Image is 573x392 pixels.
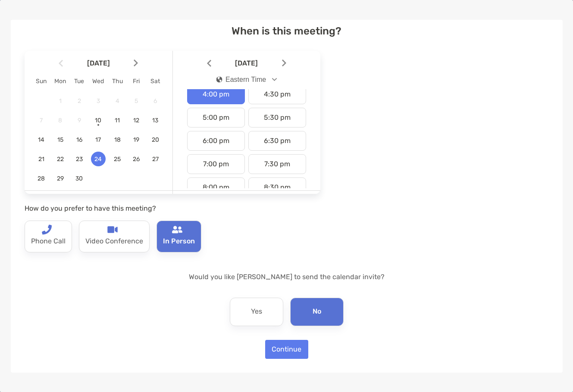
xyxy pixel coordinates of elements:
div: 5:00 pm [187,108,245,128]
span: 2 [72,97,87,105]
img: type-call [107,224,118,235]
span: 5 [129,97,144,105]
div: 8:00 pm [187,177,245,197]
span: 27 [148,156,163,163]
img: Arrow icon [207,59,211,67]
span: 29 [53,175,68,182]
span: [DATE] [65,59,132,67]
span: 30 [72,175,87,182]
img: Arrow icon [59,59,63,67]
span: 12 [129,117,144,124]
span: 9 [72,117,87,124]
div: 6:00 pm [187,131,245,151]
div: 8:30 pm [248,177,306,197]
span: 25 [110,156,125,163]
button: iconEastern Time [209,70,284,90]
span: 14 [34,136,49,143]
span: 4 [110,97,125,105]
span: 23 [72,156,87,163]
span: 11 [110,117,125,124]
span: 10 [91,117,106,124]
div: Sat [146,78,165,85]
div: Sun [32,78,51,85]
span: 24 [91,156,106,163]
img: type-call [172,224,182,235]
span: 1 [53,97,68,105]
span: 3 [91,97,106,105]
p: In Person [163,235,195,249]
p: No [313,305,321,319]
div: 7:30 pm [248,154,306,174]
img: type-call [41,224,52,235]
p: Would you like [PERSON_NAME] to send the calendar invite? [25,271,549,282]
p: Yes [251,305,262,319]
div: Mon [51,78,70,85]
div: Wed [89,78,108,85]
div: 4:00 pm [187,84,245,104]
span: 19 [129,136,144,143]
span: 7 [34,117,49,124]
div: 6:30 pm [248,131,306,151]
span: 16 [72,136,87,143]
h4: When is this meeting? [25,25,549,37]
span: 6 [148,97,163,105]
span: 20 [148,136,163,143]
div: Fri [127,78,146,85]
p: Video Conference [85,235,143,249]
img: Arrow icon [282,59,286,67]
div: Thu [108,78,127,85]
span: 28 [34,175,49,182]
span: 15 [53,136,68,143]
button: Continue [265,340,308,359]
span: [DATE] [213,59,280,67]
span: 17 [91,136,106,143]
span: 22 [53,156,68,163]
img: Arrow icon [134,59,138,67]
div: 4:30 pm [248,84,306,104]
div: Eastern Time [216,76,266,84]
div: Tue [70,78,89,85]
div: 7:00 pm [187,154,245,174]
span: 13 [148,117,163,124]
span: 18 [110,136,125,143]
span: 21 [34,156,49,163]
span: 26 [129,156,144,163]
span: 8 [53,117,68,124]
p: Phone Call [31,235,66,249]
img: Open dropdown arrow [272,78,277,81]
img: icon [216,76,222,83]
div: 5:30 pm [248,108,306,128]
p: How do you prefer to have this meeting? [25,203,320,214]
